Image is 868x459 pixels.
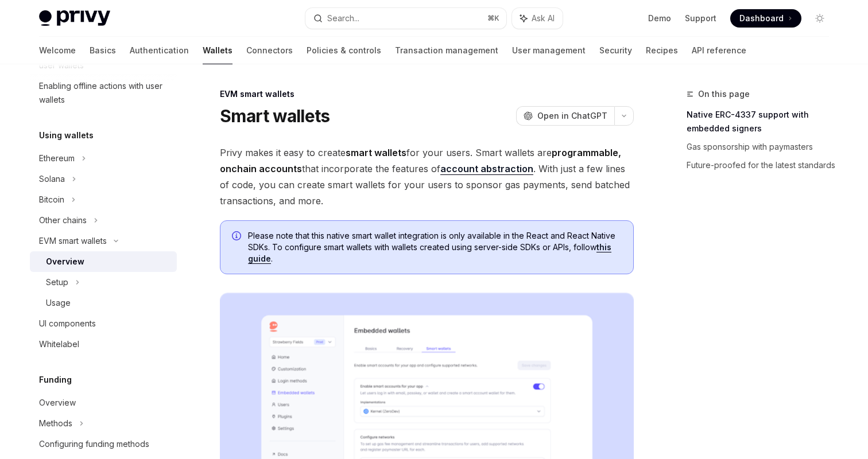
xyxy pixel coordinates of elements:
[739,13,784,24] span: Dashboard
[220,88,634,100] div: EVM smart wallets
[30,392,177,413] a: Overview
[698,87,750,101] span: On this page
[537,110,607,122] span: Open in ChatGPT
[307,37,381,64] a: Policies & controls
[90,37,116,64] a: Basics
[811,9,829,28] button: Toggle dark mode
[692,37,746,64] a: API reference
[39,172,65,186] div: Solana
[685,13,716,24] a: Support
[203,37,232,64] a: Wallets
[730,9,801,28] a: Dashboard
[39,417,72,430] div: Methods
[532,13,555,24] span: Ask AI
[39,10,110,26] img: light logo
[39,337,79,351] div: Whitelabel
[46,296,71,310] div: Usage
[687,138,838,156] a: Gas sponsorship with paymasters
[39,234,107,248] div: EVM smart wallets
[130,37,189,64] a: Authentication
[220,145,634,209] span: Privy makes it easy to create for your users. Smart wallets are that incorporate the features of ...
[440,163,533,175] a: account abstraction
[687,106,838,138] a: Native ERC-4337 support with embedded signers
[39,79,170,107] div: Enabling offline actions with user wallets
[30,76,177,110] a: Enabling offline actions with user wallets
[395,37,498,64] a: Transaction management
[232,231,243,243] svg: Info
[305,8,506,29] button: Search...⌘K
[599,37,632,64] a: Security
[46,275,68,289] div: Setup
[30,434,177,454] a: Configuring funding methods
[30,293,177,313] a: Usage
[39,37,76,64] a: Welcome
[39,396,76,410] div: Overview
[39,151,75,165] div: Ethereum
[30,334,177,355] a: Whitelabel
[39,213,87,227] div: Other chains
[512,8,563,29] button: Ask AI
[46,255,84,269] div: Overview
[248,230,622,264] span: Please note that this native smart wallet integration is only available in the React and React Na...
[327,11,359,25] div: Search...
[39,317,96,330] div: UI components
[246,37,293,64] a: Connectors
[220,106,330,126] h1: Smart wallets
[646,37,678,64] a: Recipes
[30,251,177,272] a: Overview
[487,14,499,23] span: ⌘ K
[30,313,177,334] a: UI components
[516,106,614,126] button: Open in ChatGPT
[39,373,72,387] h5: Funding
[346,147,406,158] strong: smart wallets
[39,193,64,207] div: Bitcoin
[39,437,149,451] div: Configuring funding methods
[687,156,838,174] a: Future-proofed for the latest standards
[512,37,586,64] a: User management
[39,129,94,142] h5: Using wallets
[648,13,671,24] a: Demo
